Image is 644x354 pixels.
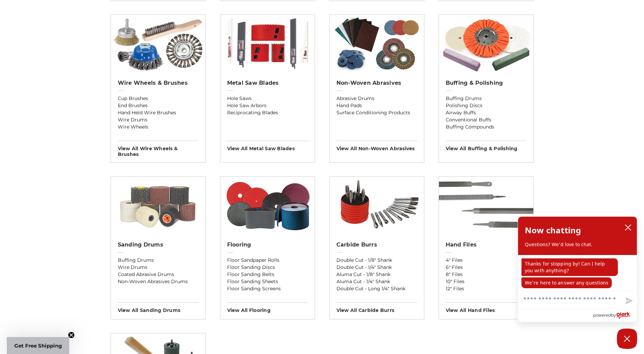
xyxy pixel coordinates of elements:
[446,141,527,152] h3: View All buffing & polishing
[227,109,308,116] a: Reciprocating Blades
[118,278,199,285] a: Non-Woven Abrasives Drums
[623,222,633,233] button: close chatbox
[525,241,630,248] p: Questions? We'd love to chat.
[111,177,205,234] img: Sanding Drums
[118,102,199,109] a: End Brushes
[336,241,417,248] h2: Carbide Burrs
[330,177,424,234] img: Carbide Burrs
[446,257,527,264] a: 4" Files
[525,223,581,237] h2: Now chatting
[446,116,527,123] a: Conventional Buffs
[593,309,637,322] a: Powered by Olark
[118,264,199,271] a: Wire Drums
[227,278,308,285] a: Floor Sanding Sheets
[446,264,527,271] a: 6" Files
[521,258,618,276] p: Thanks for stopping by! Can I help you with anything?
[227,264,308,271] a: Floor Sanding Discs
[620,293,637,309] button: Send message
[227,257,308,264] a: Floor Sandpaper Rolls
[118,141,199,157] h3: View All wire wheels & brushes
[118,123,199,131] a: Wire Wheels
[336,257,417,264] a: Double Cut - 1/8" Shank
[336,278,417,285] a: Aluma Cut - 1/4" Shank
[118,95,199,102] a: Cup Brushes
[118,80,199,86] h2: Wire Wheels & Brushes
[336,285,417,292] a: Double Cut - Long 1/4" Shank
[446,302,527,313] h3: View All hand files
[14,342,62,349] span: Get Free Shipping
[446,285,527,292] a: 12" Files
[118,109,199,116] a: Hand Held Wire Brushes
[446,271,527,278] a: 8" Files
[118,241,199,248] h2: Sanding Drums
[446,80,527,86] h2: Buffing & Polishing
[227,80,308,86] h2: Metal Saw Blades
[336,302,417,313] h3: View All carbide burrs
[446,278,527,285] a: 10" Files
[518,255,637,291] div: chat
[439,177,533,234] img: Hand Files
[336,141,417,152] h3: View All non-woven abrasives
[446,109,527,116] a: Airway Buffs
[518,216,637,322] div: olark chatbox
[227,241,308,248] h2: Flooring
[336,264,417,271] a: Double Cut - 1/4" Shank
[439,15,533,73] img: Buffing & Polishing
[111,15,205,73] img: Wire Wheels & Brushes
[330,15,424,73] img: Non-woven Abrasives
[227,271,308,278] a: Floor Sanding Belts
[336,95,417,102] a: Abrasive Drums
[118,302,199,313] h3: View All sanding drums
[227,141,308,152] h3: View All metal saw blades
[593,311,611,319] span: powered
[220,15,315,73] img: Metal Saw Blades
[220,177,315,234] img: Flooring
[446,123,527,131] a: Buffing Compounds
[336,109,417,116] a: Surface Conditioning Products
[227,102,308,109] a: Hole Saw Arbors
[446,95,527,102] a: Buffing Drums
[446,102,527,109] a: Polishing Discs
[227,285,308,292] a: Floor Sanding Screens
[336,80,417,86] h2: Non-woven Abrasives
[446,241,527,248] h2: Hand Files
[118,116,199,123] a: Wire Drums
[227,302,308,313] h3: View All flooring
[7,337,69,354] div: Get Free ShippingClose teaser
[118,257,199,264] a: Buffing Drums
[227,95,308,102] a: Hole Saws
[521,277,612,288] p: We're here to answer any questions
[336,271,417,278] a: Aluma Cut - 1/8" Shank
[617,329,637,349] button: Close Chatbox
[336,102,417,109] a: Hand Pads
[611,311,616,319] span: by
[68,332,75,338] button: Close teaser
[118,271,199,278] a: Coated Abrasive Drums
